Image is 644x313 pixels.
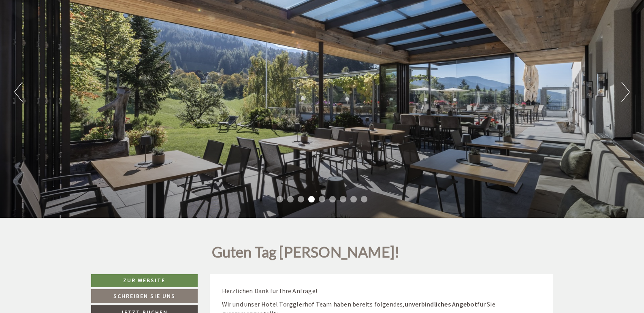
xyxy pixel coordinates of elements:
a: Schreiben Sie uns [91,289,198,303]
a: Zur Website [91,274,198,287]
h1: Guten Tag [PERSON_NAME]! [212,244,400,264]
button: Previous [14,82,23,102]
button: Next [621,82,630,102]
small: 17:30 [13,40,128,45]
strong: unverbindliches Angebot [405,300,478,308]
button: Senden [271,213,319,228]
div: [DATE] [145,6,174,20]
p: Herzlichen Dank für Ihre Anfrage! [222,286,541,296]
div: [GEOGRAPHIC_DATA] [13,24,128,30]
div: Guten Tag, wie können wir Ihnen helfen? [6,22,132,47]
